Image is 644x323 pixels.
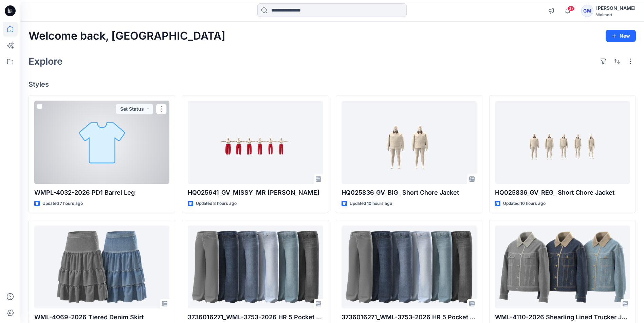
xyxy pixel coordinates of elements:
[342,101,477,184] a: HQ025836_GV_BIG_ Short Chore Jacket
[34,225,169,308] a: WML-4069-2026 Tiered Denim Skirt
[495,101,630,184] a: HQ025836_GV_REG_ Short Chore Jacket
[34,188,169,197] p: WMPL-4032-2026 PD1 Barrel Leg
[581,5,593,17] div: GM
[188,188,323,197] p: HQ025641_GV_MISSY_MR [PERSON_NAME]
[350,200,392,207] p: Updated 10 hours ago
[188,101,323,184] a: HQ025641_GV_MISSY_MR Barrel Leg Jean
[34,313,169,322] p: WML-4069-2026 Tiered Denim Skirt
[188,313,323,322] p: 3736016271_WML-3753-2026 HR 5 Pocket Wide Leg-Inseam 30_
[495,313,630,322] p: WML-4110-2026 Shearling Lined Trucker Jacket
[29,56,63,67] h2: Explore
[34,101,169,184] a: WMPL-4032-2026 PD1 Barrel Leg
[342,188,477,197] p: HQ025836_GV_BIG_ Short Chore Jacket
[196,200,237,207] p: Updated 8 hours ago
[188,225,323,308] a: 3736016271_WML-3753-2026 HR 5 Pocket Wide Leg-Inseam 30_
[342,225,477,308] a: 3736016271_WML-3753-2026 HR 5 Pocket Wide Leg-Inseam 30_
[503,200,546,207] p: Updated 10 hours ago
[596,4,636,12] div: [PERSON_NAME]
[606,30,636,42] button: New
[596,12,636,17] div: Walmart
[495,188,630,197] p: HQ025836_GV_REG_ Short Chore Jacket
[567,6,575,11] span: 37
[342,313,477,322] p: 3736016271_WML-3753-2026 HR 5 Pocket Wide Leg-Inseam 30_
[29,80,636,88] h4: Styles
[495,225,630,308] a: WML-4110-2026 Shearling Lined Trucker Jacket
[42,200,83,207] p: Updated 7 hours ago
[29,30,225,42] h2: Welcome back, [GEOGRAPHIC_DATA]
